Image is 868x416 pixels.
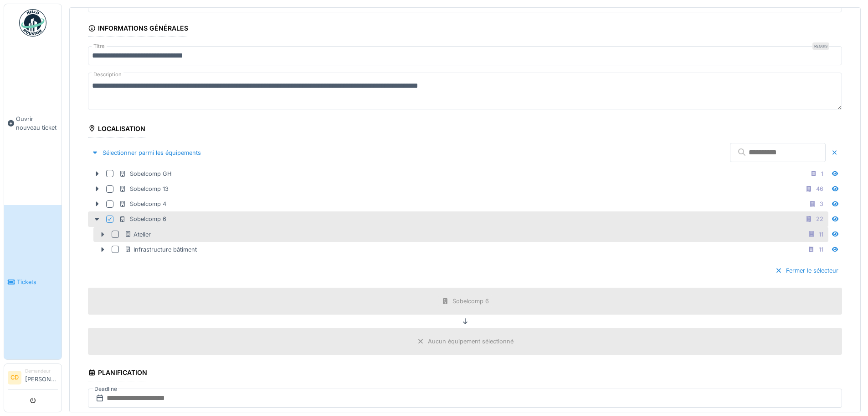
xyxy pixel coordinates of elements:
[8,368,58,390] a: CD Demandeur[PERSON_NAME]
[25,368,58,387] li: [PERSON_NAME]
[93,384,118,394] label: Deadline
[4,42,62,205] a: Ouvrir nouveau ticket
[452,297,489,305] div: Sobelcomp 6
[88,366,147,381] div: Planification
[88,122,145,137] div: Localisation
[124,245,197,254] div: Infrastructure bâtiment
[820,200,823,208] div: 3
[816,215,823,223] div: 22
[17,278,58,286] span: Tickets
[88,21,188,37] div: Informations générales
[821,169,823,178] div: 1
[119,200,166,208] div: Sobelcomp 4
[92,42,107,50] label: Titre
[119,184,169,193] div: Sobelcomp 13
[819,245,823,254] div: 11
[16,115,58,132] span: Ouvrir nouveau ticket
[428,337,514,346] div: Aucun équipement sélectionné
[812,42,829,50] div: Requis
[124,230,151,239] div: Atelier
[119,169,172,178] div: Sobelcomp GH
[8,371,21,384] li: CD
[771,264,842,277] div: Fermer le sélecteur
[19,9,46,37] img: Badge_color-CXgf-gQk.svg
[819,230,823,239] div: 11
[25,368,58,374] div: Demandeur
[119,215,166,223] div: Sobelcomp 6
[4,205,62,360] a: Tickets
[88,147,205,159] div: Sélectionner parmi les équipements
[92,69,123,80] label: Description
[816,184,823,193] div: 46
